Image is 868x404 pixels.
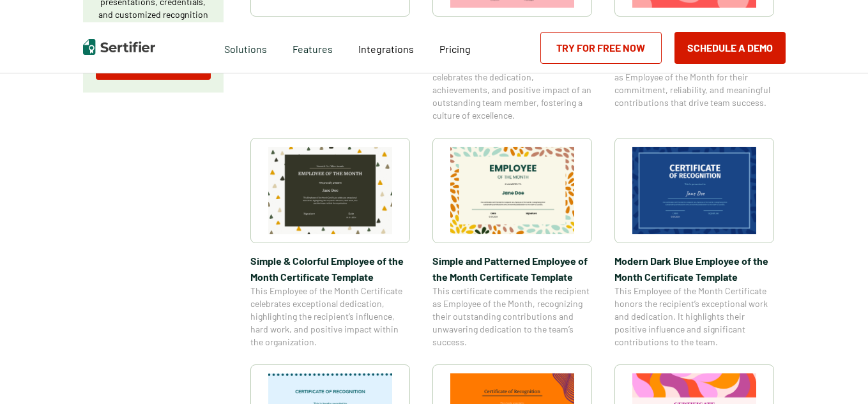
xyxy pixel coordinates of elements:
[224,40,267,56] span: Solutions
[432,138,592,348] a: Simple and Patterned Employee of the Month Certificate TemplateSimple and Patterned Employee of t...
[250,138,410,348] a: Simple & Colorful Employee of the Month Certificate TemplateSimple & Colorful Employee of the Mon...
[268,147,392,234] img: Simple & Colorful Employee of the Month Certificate Template
[614,253,774,285] span: Modern Dark Blue Employee of the Month Certificate Template
[432,58,592,122] span: This Employee of the Month Certificate celebrates the dedication, achievements, and positive impa...
[358,43,414,55] span: Integrations
[358,40,414,56] a: Integrations
[250,253,410,285] span: Simple & Colorful Employee of the Month Certificate Template
[540,32,662,64] a: Try for Free Now
[674,32,786,64] button: Schedule a Demo
[439,40,471,56] a: Pricing
[432,285,592,348] span: This certificate commends the recipient as Employee of the Month, recognizing their outstanding c...
[432,253,592,285] span: Simple and Patterned Employee of the Month Certificate Template
[614,285,774,348] span: This Employee of the Month Certificate honors the recipient’s exceptional work and dedication. It...
[250,285,410,348] span: This Employee of the Month Certificate celebrates exceptional dedication, highlighting the recipi...
[614,138,774,348] a: Modern Dark Blue Employee of the Month Certificate TemplateModern Dark Blue Employee of the Month...
[614,58,774,109] span: This certificate recognizes the recipient as Employee of the Month for their commitment, reliabil...
[450,147,574,234] img: Simple and Patterned Employee of the Month Certificate Template
[293,40,333,56] span: Features
[83,39,155,55] img: Sertifier | Digital Credentialing Platform
[632,147,756,234] img: Modern Dark Blue Employee of the Month Certificate Template
[439,43,471,55] span: Pricing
